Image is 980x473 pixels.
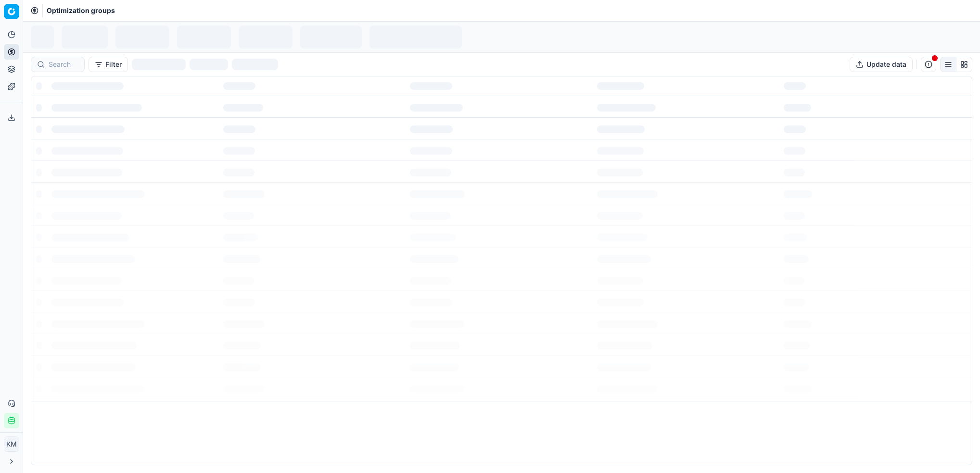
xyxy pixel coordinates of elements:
[47,6,115,15] nav: breadcrumb
[4,436,19,452] button: КM
[49,60,78,69] input: Search
[47,6,115,15] span: Optimization groups
[4,437,19,451] span: КM
[850,57,913,72] button: Update data
[89,57,128,72] button: Filter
